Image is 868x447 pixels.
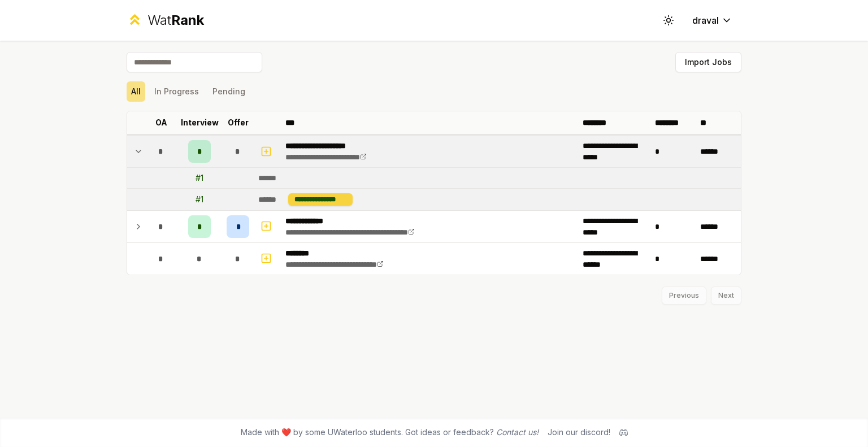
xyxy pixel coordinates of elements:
a: Contact us! [496,427,539,437]
p: OA [155,117,167,128]
div: # 1 [196,172,203,184]
button: Pending [208,81,250,102]
button: All [127,81,145,102]
div: Wat [147,11,204,29]
button: Import Jobs [675,52,741,72]
a: WatRank [127,11,204,29]
button: draval [683,10,741,31]
p: Interview [181,117,219,128]
span: Made with ❤️ by some UWaterloo students. Got ideas or feedback? [241,427,539,438]
span: draval [692,14,719,27]
span: Rank [171,12,204,28]
div: Join our discord! [548,427,610,438]
p: Offer [228,117,249,128]
button: In Progress [150,81,203,102]
div: # 1 [196,194,203,205]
